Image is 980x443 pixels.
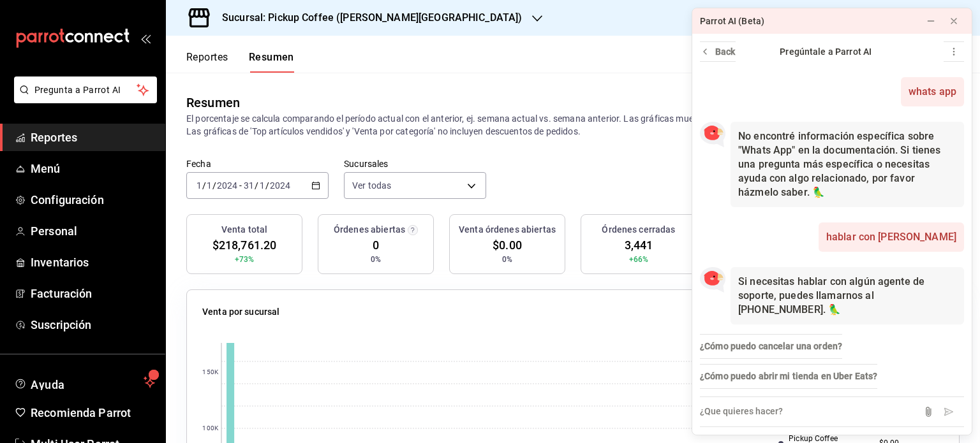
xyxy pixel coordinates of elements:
span: whats app [909,85,956,99]
input: -- [206,180,212,191]
span: Reportes [31,129,155,146]
p: El porcentaje se calcula comparando el período actual con el anterior, ej. semana actual vs. sema... [186,112,960,138]
text: 100K [202,425,218,432]
label: Fecha [186,159,329,168]
span: ¿Cómo puedo abrir mi tienda en Uber Eats? [700,370,877,383]
input: -- [259,180,265,191]
span: Back [715,45,736,59]
span: ¿Cómo puedo cancelar una orden? [700,340,842,353]
button: open_drawer_menu [140,33,151,43]
span: Menú [31,160,155,177]
span: / [202,180,206,191]
span: 3,441 [625,236,653,254]
label: Sucursales [344,159,486,168]
span: Ver todas [352,179,391,192]
span: $0.00 [493,236,522,254]
span: Recomienda Parrot [31,404,155,421]
span: +73% [235,254,255,265]
a: Pregunta a Parrot AI [9,92,157,106]
p: No encontré información específica sobre "Whats App" en la documentación. Si tienes una pregunta ... [738,129,956,200]
span: 0% [502,254,512,265]
span: Pregunta a Parrot AI [34,84,137,97]
input: -- [196,180,202,191]
button: Back [700,41,736,62]
button: Pregunta a Parrot AI [14,76,157,103]
h3: Venta órdenes abiertas [459,223,556,236]
div: Parrot AI (Beta) [700,15,764,28]
input: ---- [269,180,291,191]
button: ¿Cómo puedo cancelar una orden? [700,334,842,359]
span: Ayuda [31,375,138,390]
div: Pregúntale a Parrot AI [736,45,916,59]
span: Configuración [31,191,155,208]
p: Venta por sucursal [202,305,279,319]
span: / [255,180,258,191]
span: Suscripción [31,316,155,333]
text: 150K [202,369,218,376]
span: / [212,180,216,191]
span: +66% [629,254,649,265]
h3: Venta total [221,223,267,236]
button: ¿Cómo puedo abrir mi tienda en Uber Eats? [700,364,877,389]
div: Resumen [186,93,240,112]
h3: Órdenes cerradas [602,223,675,236]
span: Inventarios [31,254,155,271]
p: Si necesitas hablar con algún agente de soporte, puedes llamarnos al [PHONE_NUMBER]. 🦜 [738,275,956,317]
input: ---- [216,180,238,191]
span: hablar con [PERSON_NAME] [826,230,956,244]
span: $218,761.20 [212,236,276,254]
span: - [239,180,242,191]
h3: Sucursal: Pickup Coffee ([PERSON_NAME][GEOGRAPHIC_DATA]) [212,10,522,25]
span: 0% [371,254,381,265]
span: Personal [31,222,155,240]
span: 0 [373,236,379,254]
span: Facturación [31,285,155,302]
button: Resumen [249,51,294,73]
div: navigation tabs [186,51,294,73]
h3: Órdenes abiertas [334,223,405,236]
span: / [265,180,269,191]
button: Reportes [186,51,228,73]
input: -- [243,180,255,191]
